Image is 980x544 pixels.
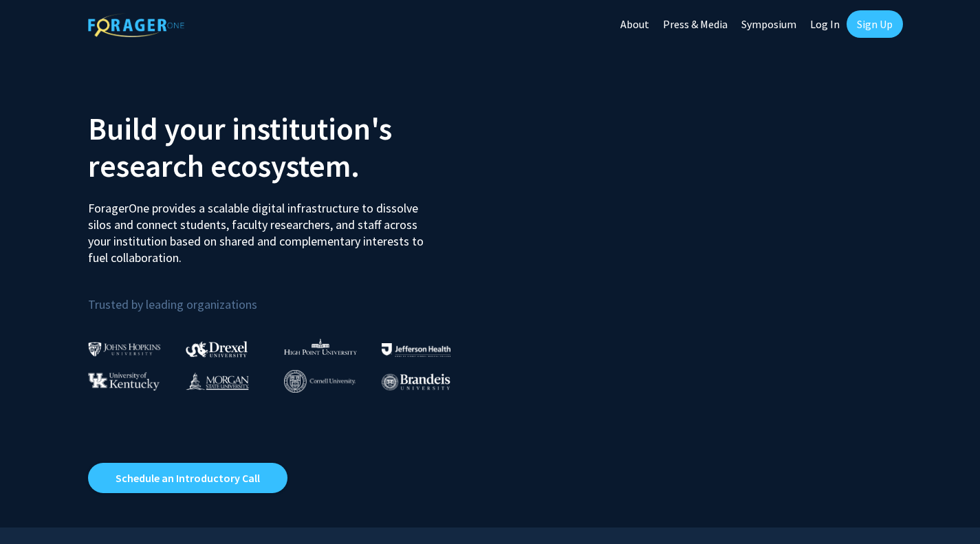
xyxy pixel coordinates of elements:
img: ForagerOne Logo [88,13,184,37]
img: Brandeis University [382,373,450,391]
img: Drexel University [186,341,248,357]
a: Opens in a new tab [88,463,287,493]
img: High Point University [284,338,357,355]
p: ForagerOne provides a scalable digital infrastructure to dissolve silos and connect students, fac... [88,190,433,266]
h2: Build your institution's research ecosystem. [88,110,480,184]
a: Sign Up [847,10,903,38]
p: Trusted by leading organizations [88,277,480,315]
img: Morgan State University [186,372,249,390]
img: University of Kentucky [88,372,160,391]
img: Cornell University [284,370,356,393]
img: Johns Hopkins University [88,342,161,356]
img: Thomas Jefferson University [382,343,450,356]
